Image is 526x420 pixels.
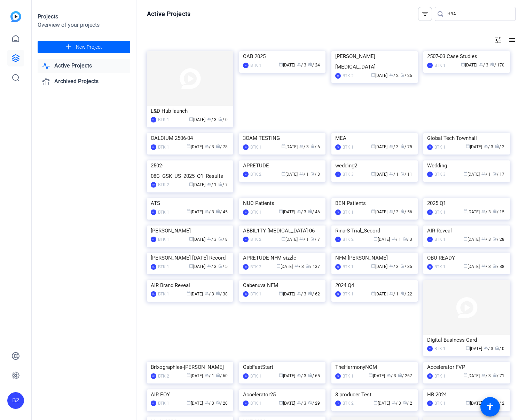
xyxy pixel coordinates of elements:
[308,62,312,66] span: radio
[484,346,488,350] span: group
[389,144,393,148] span: group
[371,172,375,176] span: calendar_today
[306,264,320,269] span: / 137
[281,172,298,177] span: [DATE]
[387,373,396,378] span: / 3
[281,144,285,148] span: calendar_today
[479,62,483,66] span: group
[311,237,315,241] span: radio
[218,182,222,186] span: radio
[279,292,295,296] span: [DATE]
[427,198,506,208] div: 2025 Q1
[205,209,214,214] span: / 3
[493,373,497,377] span: radio
[371,144,387,149] span: [DATE]
[427,264,433,270] div: B1
[281,237,298,242] span: [DATE]
[250,144,261,151] div: BTK 1
[335,362,414,372] div: TheHarmonyNCM
[389,291,393,295] span: group
[207,264,217,269] span: / 3
[403,237,407,241] span: radio
[279,373,283,377] span: calendar_today
[371,264,387,269] span: [DATE]
[158,291,169,298] div: BTK 1
[38,74,130,89] a: Archived Projects
[463,264,468,268] span: calendar_today
[463,237,480,242] span: [DATE]
[207,237,211,241] span: group
[493,237,504,242] span: / 28
[151,225,229,236] div: [PERSON_NAME]
[311,172,320,177] span: / 3
[495,144,504,149] span: / 2
[189,117,193,121] span: calendar_today
[427,346,433,351] div: B1
[76,43,102,51] span: New Project
[243,225,322,236] div: ABBIL1TY [MEDICAL_DATA]-06
[343,171,354,178] div: BTK 3
[250,236,261,243] div: BTK 2
[38,41,130,53] button: New Project
[151,362,229,372] div: Brixographies-[PERSON_NAME]
[421,10,429,18] mat-icon: filter_list
[335,237,341,242] div: B2
[189,264,205,269] span: [DATE]
[151,264,156,270] div: B1
[38,59,130,73] a: Active Projects
[243,237,249,242] div: B2
[493,237,497,241] span: radio
[400,144,412,149] span: / 75
[297,373,306,378] span: / 3
[463,209,480,214] span: [DATE]
[299,237,309,242] span: / 1
[189,264,193,268] span: calendar_today
[447,10,510,18] input: Search
[427,335,506,345] div: Digital Business Card
[400,172,412,177] span: / 11
[371,291,375,295] span: calendar_today
[187,292,203,296] span: [DATE]
[481,209,486,213] span: group
[189,182,205,187] span: [DATE]
[343,236,354,243] div: BTK 2
[493,209,497,213] span: radio
[481,264,486,268] span: group
[308,373,312,377] span: radio
[335,73,341,79] div: B2
[151,106,229,116] div: L&D Hub launch
[400,172,405,176] span: radio
[335,133,414,143] div: MEA
[484,346,493,351] span: / 3
[243,280,322,291] div: Cabenuva NFM
[374,237,390,242] span: [DATE]
[279,62,283,66] span: calendar_today
[493,172,497,176] span: radio
[389,209,393,213] span: group
[218,117,228,122] span: / 0
[371,209,375,213] span: calendar_today
[207,117,211,121] span: group
[389,73,393,77] span: group
[279,209,295,214] span: [DATE]
[207,117,217,122] span: / 3
[299,144,309,149] span: / 3
[466,144,482,149] span: [DATE]
[481,172,486,176] span: group
[463,264,480,269] span: [DATE]
[299,144,304,148] span: group
[427,253,506,263] div: OBU READY
[335,209,341,215] div: B1
[481,237,486,241] span: group
[297,209,306,214] span: / 3
[7,392,24,409] div: B2
[207,182,211,186] span: group
[387,373,391,377] span: group
[250,209,261,216] div: BTK 1
[427,172,433,177] div: B3
[371,144,375,148] span: calendar_today
[400,209,405,213] span: radio
[461,63,477,68] span: [DATE]
[335,172,341,177] div: B3
[207,264,211,268] span: group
